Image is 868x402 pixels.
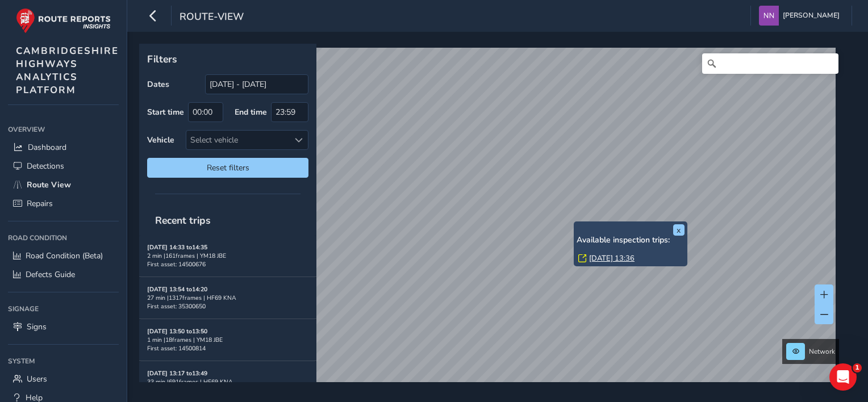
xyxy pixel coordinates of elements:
div: 27 min | 1317 frames | HF69 KNA [147,294,308,302]
span: [PERSON_NAME] [783,6,840,26]
a: Signs [8,317,119,336]
div: Select vehicle [186,131,289,149]
button: [PERSON_NAME] [759,6,844,26]
a: Repairs [8,194,119,213]
div: Road Condition [8,229,119,246]
span: Recent trips [147,206,219,235]
span: Defects Guide [26,269,75,280]
strong: [DATE] 13:50 to 13:50 [147,327,207,336]
label: Vehicle [147,135,174,145]
div: Signage [8,300,119,317]
div: Overview [8,121,119,138]
span: Reset filters [156,162,300,173]
span: Network [809,347,835,356]
iframe: Intercom live chat [829,363,857,391]
a: Route View [8,175,119,194]
span: route-view [180,10,244,26]
div: System [8,353,119,370]
a: Users [8,370,119,388]
strong: [DATE] 13:54 to 14:20 [147,285,207,294]
img: rr logo [16,8,111,33]
div: 2 min | 161 frames | YM18 JBE [147,252,308,260]
button: Reset filters [147,158,308,178]
span: Users [27,374,47,384]
input: Search [702,53,838,74]
span: Route View [27,179,71,190]
div: 33 min | 691 frames | HF69 KNA [147,378,308,386]
label: Start time [147,107,184,118]
span: First asset: 35300650 [147,302,206,311]
span: 1 [853,363,862,372]
button: x [673,224,685,236]
div: 1 min | 18 frames | YM18 JBE [147,336,308,344]
label: Dates [147,79,169,90]
strong: [DATE] 14:33 to 14:35 [147,243,207,252]
span: Detections [27,161,64,171]
a: Detections [8,157,119,175]
a: Dashboard [8,138,119,157]
a: Road Condition (Beta) [8,246,119,265]
strong: [DATE] 13:17 to 13:49 [147,369,207,378]
img: diamond-layout [759,6,779,26]
a: [DATE] 13:36 [589,253,635,263]
span: Dashboard [28,142,66,153]
label: End time [235,107,267,118]
canvas: Map [143,48,836,395]
span: First asset: 14500676 [147,260,206,269]
span: Signs [27,321,47,332]
h6: Available inspection trips: [577,236,685,245]
span: First asset: 14500814 [147,344,206,353]
span: Road Condition (Beta) [26,250,103,261]
p: Filters [147,52,308,66]
a: Defects Guide [8,265,119,284]
span: Repairs [27,198,53,209]
span: CAMBRIDGESHIRE HIGHWAYS ANALYTICS PLATFORM [16,44,119,97]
